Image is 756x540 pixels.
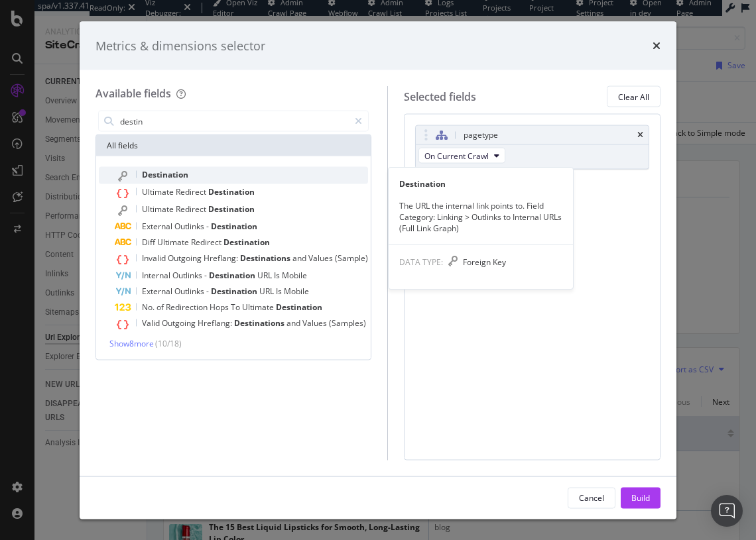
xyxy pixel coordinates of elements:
[335,252,368,264] span: (Sample)
[292,252,308,264] span: and
[95,86,171,101] div: Available fields
[172,270,204,281] span: Outlinks
[198,317,234,329] span: Hreflang:
[464,129,498,142] div: pagetype
[389,178,573,189] div: Destination
[607,86,661,107] button: Clear All
[168,252,204,264] span: Outgoing
[242,301,276,313] span: Ultimate
[274,270,282,281] span: Is
[276,286,284,297] span: Is
[463,256,506,268] span: Foreign Key
[223,237,270,248] span: Destination
[176,203,208,215] span: Redirect
[166,301,210,313] span: Redirection
[142,203,176,215] span: Ultimate
[206,286,211,297] span: -
[424,150,489,161] span: On Current Crawl
[142,286,174,297] span: External
[162,317,198,329] span: Outgoing
[234,317,286,329] span: Destinations
[142,169,188,180] span: Destination
[284,286,309,297] span: Mobile
[637,131,643,139] div: times
[204,270,209,281] span: -
[404,89,476,104] div: Selected fields
[618,91,649,102] div: Clear All
[208,203,255,215] span: Destination
[204,252,240,264] span: Hreflang:
[142,221,174,232] span: External
[257,270,274,281] span: URL
[119,111,349,131] input: Search by field name
[653,37,661,54] div: times
[631,492,650,503] div: Build
[210,301,231,313] span: Hops
[211,286,259,297] span: Destination
[209,270,257,281] span: Destination
[191,237,223,248] span: Redirect
[282,270,307,281] span: Mobile
[308,252,335,264] span: Values
[157,237,191,248] span: Ultimate
[621,487,661,508] button: Build
[142,252,168,264] span: Invalid
[109,338,154,349] span: Show 8 more
[418,148,505,164] button: On Current Crawl
[399,256,443,268] span: DATA TYPE:
[142,186,176,197] span: Ultimate
[240,252,292,264] span: Destinations
[176,186,208,197] span: Redirect
[142,317,162,329] span: Valid
[329,317,366,329] span: (Samples)
[286,317,302,329] span: and
[579,492,604,503] div: Cancel
[142,237,157,248] span: Diff
[711,495,743,527] div: Open Intercom Messenger
[142,301,157,313] span: No.
[415,125,649,170] div: pagetypetimesOn Current Crawl
[174,286,206,297] span: Outlinks
[157,301,166,313] span: of
[155,338,182,349] span: ( 10 / 18 )
[96,135,371,156] div: All fields
[302,317,329,329] span: Values
[259,286,276,297] span: URL
[206,221,211,232] span: -
[211,221,257,232] span: Destination
[80,21,676,519] div: modal
[174,221,206,232] span: Outlinks
[142,270,172,281] span: Internal
[95,37,265,54] div: Metrics & dimensions selector
[208,186,255,197] span: Destination
[231,301,242,313] span: To
[568,487,615,508] button: Cancel
[389,200,573,234] div: The URL the internal link points to. Field Category: Linking > Outlinks to Internal URLs (Full Li...
[276,301,322,313] span: Destination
